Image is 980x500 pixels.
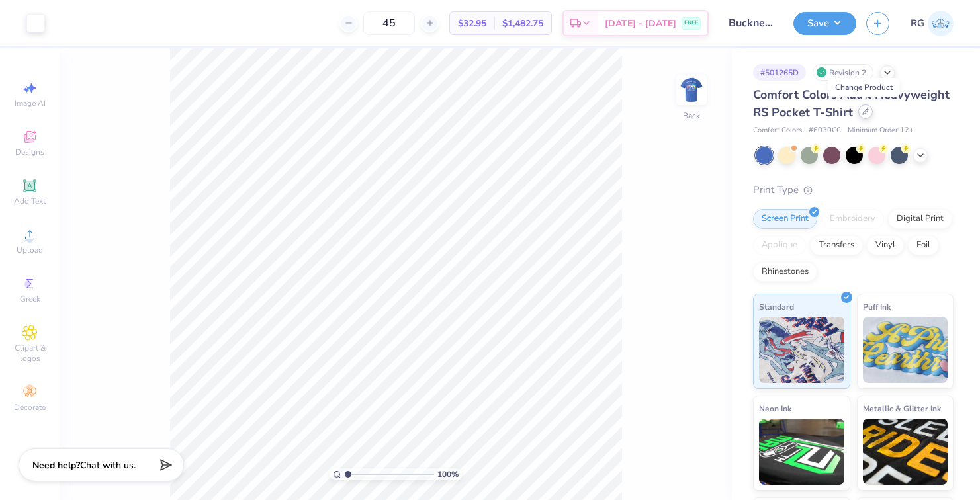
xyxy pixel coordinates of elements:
span: $32.95 [458,17,486,30]
img: Back [678,77,705,103]
span: Add Text [14,196,46,206]
span: Puff Ink [863,300,891,313]
div: Digital Print [888,209,952,229]
img: Rinah Gallo [928,11,954,36]
span: [DATE] - [DATE] [605,17,676,30]
span: Clipart & logos [7,343,53,364]
span: Metallic & Glitter Ink [863,401,941,415]
div: Back [683,110,700,122]
div: Vinyl [867,235,904,255]
img: Neon Ink [759,419,844,485]
div: Embroidery [821,209,884,229]
span: RG [911,16,924,31]
span: Comfort Colors Adult Heavyweight RS Pocket T-Shirt [753,87,950,120]
div: Rhinestones [753,262,817,282]
div: Applique [753,235,806,255]
span: Comfort Colors [753,125,802,136]
div: # 501265D [753,64,806,81]
div: Revision 2 [813,64,873,81]
span: Upload [17,245,43,255]
span: $1,482.75 [502,17,543,30]
div: Change Product [828,78,900,97]
span: Greek [20,294,40,304]
span: Neon Ink [759,401,791,415]
span: Minimum Order: 12 + [848,125,914,136]
span: Decorate [14,402,46,413]
button: Save [793,12,856,35]
strong: Need help? [32,459,80,472]
span: Chat with us. [80,459,136,472]
span: # 6030CC [809,125,841,136]
span: Image AI [15,98,46,108]
img: Metallic & Glitter Ink [863,419,948,485]
div: Print Type [753,183,954,198]
a: RG [911,11,954,36]
span: 100 % [437,468,459,480]
span: Designs [15,147,44,157]
div: Foil [908,235,939,255]
span: Standard [759,300,794,313]
input: Untitled Design [719,10,783,36]
input: – – [363,11,415,35]
div: Screen Print [753,209,817,229]
img: Puff Ink [863,317,948,383]
img: Standard [759,317,844,383]
span: FREE [684,19,698,28]
div: Transfers [810,235,863,255]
